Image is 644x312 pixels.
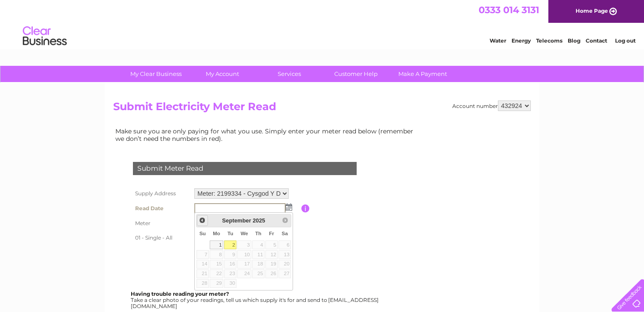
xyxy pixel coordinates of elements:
span: Saturday [282,231,288,236]
a: 1 [210,240,223,249]
th: Read Date [131,201,192,216]
b: Having trouble reading your meter? [131,290,229,297]
th: 01 - Single - All [131,231,192,245]
a: Water [490,37,506,44]
a: My Account [186,66,259,82]
a: Prev [197,215,208,226]
span: Thursday [255,231,261,236]
span: Wednesday [240,231,248,236]
a: Energy [512,37,531,44]
h2: Submit Electricity Meter Read [113,100,531,117]
a: Customer Help [320,66,392,82]
a: 2 [224,240,236,249]
a: Make A Payment [386,66,459,82]
th: Supply Address [131,186,192,201]
div: Take a clear photo of your readings, tell us which supply it's for and send to [EMAIL_ADDRESS][DO... [131,291,380,309]
a: Contact [586,37,607,44]
span: Friday [269,231,274,236]
span: Monday [213,231,220,236]
a: Log out [615,37,636,44]
a: 0333 014 3131 [479,4,539,15]
span: Tuesday [227,231,233,236]
th: Meter [131,216,192,231]
img: logo.png [22,23,67,50]
a: Telecoms [536,37,562,44]
span: 2025 [253,217,265,224]
span: Prev [199,217,206,224]
div: Clear Business is a trading name of Verastar Limited (registered in [GEOGRAPHIC_DATA] No. 3667643... [115,5,530,43]
a: Blog [568,37,580,44]
span: September [222,217,251,224]
a: My Clear Business [120,66,192,82]
td: Are you sure the read you have entered is correct? [192,245,301,262]
input: Information [301,204,310,212]
div: Account number [452,100,531,111]
div: Submit Meter Read [133,162,357,175]
td: Make sure you are only paying for what you use. Simply enter your meter read below (remember we d... [113,126,420,144]
img: ... [286,204,292,211]
a: Services [253,66,326,82]
span: Sunday [199,231,206,236]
